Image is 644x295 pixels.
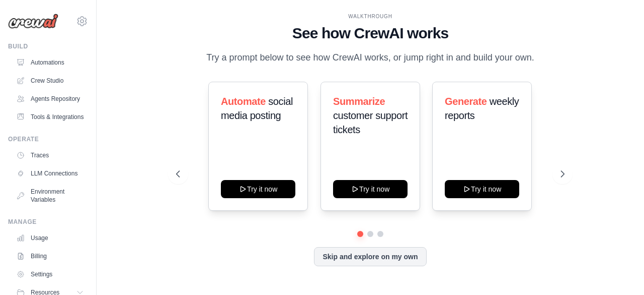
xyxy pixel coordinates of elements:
img: Logo [8,14,58,29]
button: Skip and explore on my own [314,247,426,266]
a: LLM Connections [12,165,88,182]
p: Try a prompt below to see how CrewAI works, or jump right in and build your own. [201,50,539,65]
span: Generate [445,96,487,107]
div: Operate [8,135,88,143]
h1: See how CrewAI works [176,24,564,42]
button: Try it now [445,180,519,198]
a: Environment Variables [12,184,88,208]
button: Try it now [333,180,408,198]
a: Traces [12,147,88,163]
div: Manage [8,218,88,226]
span: weekly reports [445,96,519,121]
span: customer support tickets [333,110,408,135]
a: Usage [12,230,88,246]
a: Billing [12,248,88,264]
span: Summarize [333,96,385,107]
span: Automate [221,96,266,107]
button: Try it now [221,180,295,198]
div: WALKTHROUGH [176,13,564,20]
a: Crew Studio [12,73,88,89]
span: social media posting [221,96,293,121]
a: Agents Repository [12,91,88,107]
a: Tools & Integrations [12,109,88,125]
a: Settings [12,266,88,282]
div: Build [8,42,88,50]
a: Automations [12,54,88,71]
